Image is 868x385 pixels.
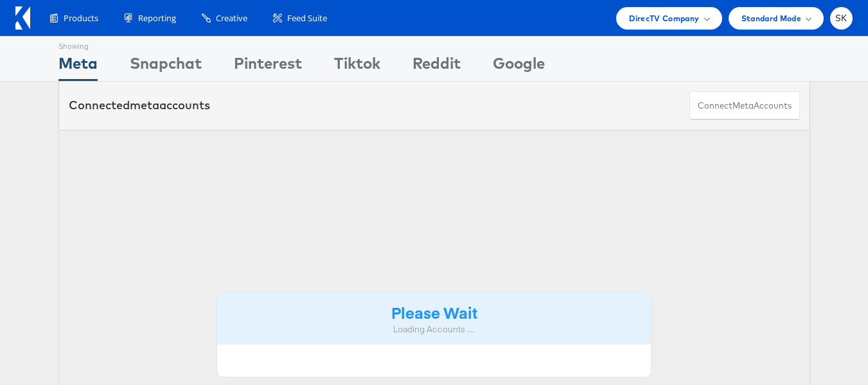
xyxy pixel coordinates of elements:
[227,323,642,336] div: Loading Accounts ....
[287,12,327,24] span: Feed Suite
[234,52,302,81] div: Pinterest
[629,12,699,25] span: DirecTV Company
[138,12,176,24] span: Reporting
[58,37,98,52] div: Showing
[741,12,801,25] span: Standard Mode
[64,12,98,24] span: Products
[58,52,98,81] div: Meta
[493,52,545,81] div: Google
[732,100,754,112] span: meta
[130,98,159,112] span: meta
[130,52,202,81] div: Snapchat
[334,52,380,81] div: Tiktok
[689,91,800,120] button: ConnectmetaAccounts
[835,14,847,22] span: SK
[412,52,461,81] div: Reddit
[216,12,247,24] span: Creative
[69,97,210,114] div: Connected accounts
[391,301,477,323] strong: Please Wait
